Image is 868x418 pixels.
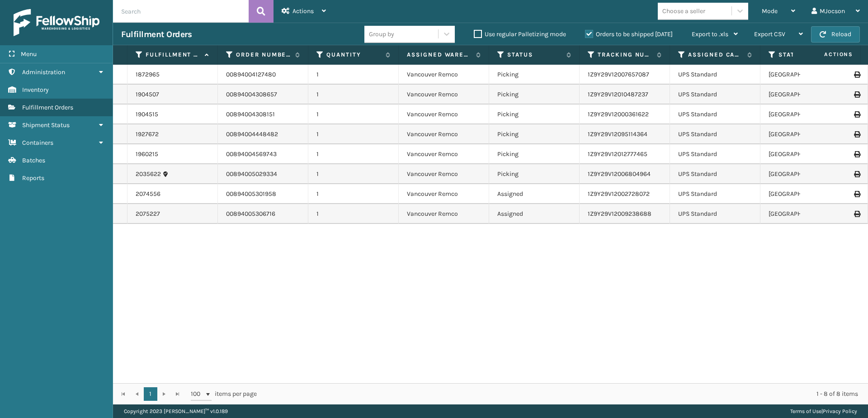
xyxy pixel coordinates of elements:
[854,131,859,138] i: Print Label
[489,65,580,85] td: Picking
[670,184,760,204] td: UPS Standard
[670,104,760,124] td: UPS Standard
[598,51,652,59] label: Tracking Number
[218,164,308,184] td: 00894005029334
[854,71,859,78] i: Print Label
[14,9,99,36] img: logo
[854,191,859,197] i: Print Label
[399,65,489,85] td: Vancouver Remco
[588,210,651,218] a: 1Z9Y29V12009238688
[136,130,159,139] a: 1927672
[399,124,489,144] td: Vancouver Remco
[218,184,308,204] td: 00894005301958
[22,68,65,76] span: Administration
[218,144,308,164] td: 00894004569743
[670,85,760,104] td: UPS Standard
[308,124,399,144] td: 1
[790,404,857,418] div: |
[762,7,778,15] span: Mode
[191,387,257,401] span: items per page
[124,404,228,418] p: Copyright 2023 [PERSON_NAME]™ v 1.0.189
[688,51,743,59] label: Assigned Carrier Service
[670,164,760,184] td: UPS Standard
[136,209,160,218] a: 2075227
[854,151,859,157] i: Print Label
[507,51,562,59] label: Status
[22,157,45,164] span: Batches
[399,164,489,184] td: Vancouver Remco
[854,91,859,98] i: Print Label
[670,124,760,144] td: UPS Standard
[489,164,580,184] td: Picking
[588,190,650,198] a: 1Z9Y29V12002728072
[144,387,157,401] a: 1
[136,170,161,179] a: 2035622
[22,174,44,182] span: Reports
[854,171,859,177] i: Print Label
[121,29,192,40] h3: Fulfillment Orders
[489,85,580,104] td: Picking
[588,110,649,118] a: 1Z9Y29V12000361622
[308,204,399,224] td: 1
[191,389,204,399] span: 100
[399,104,489,124] td: Vancouver Remco
[823,408,857,414] a: Privacy Policy
[236,51,291,59] label: Order Number
[22,139,53,147] span: Containers
[399,204,489,224] td: Vancouver Remco
[218,65,308,85] td: 00894004127480
[136,90,159,99] a: 1904507
[136,190,160,199] a: 2074556
[292,7,314,15] span: Actions
[21,50,37,58] span: Menu
[662,6,705,16] div: Choose a seller
[136,110,158,119] a: 1904515
[489,204,580,224] td: Assigned
[218,104,308,124] td: 00894004308151
[308,184,399,204] td: 1
[760,65,851,85] td: [GEOGRAPHIC_DATA]
[760,124,851,144] td: [GEOGRAPHIC_DATA]
[489,104,580,124] td: Picking
[308,65,399,85] td: 1
[754,30,785,38] span: Export CSV
[218,85,308,104] td: 00894004308657
[308,164,399,184] td: 1
[308,144,399,164] td: 1
[407,51,472,59] label: Assigned Warehouse
[22,104,73,111] span: Fulfillment Orders
[796,47,859,62] span: Actions
[760,184,851,204] td: [GEOGRAPHIC_DATA]
[489,124,580,144] td: Picking
[854,111,859,118] i: Print Label
[760,204,851,224] td: [GEOGRAPHIC_DATA]
[22,86,49,94] span: Inventory
[588,150,647,158] a: 1Z9Y29V12012777465
[588,90,648,98] a: 1Z9Y29V12010487237
[670,65,760,85] td: UPS Standard
[218,204,308,224] td: 00894005306716
[811,26,860,43] button: Reload
[308,104,399,124] td: 1
[136,150,158,159] a: 1960215
[760,85,851,104] td: [GEOGRAPHIC_DATA]
[585,30,673,38] label: Orders to be shipped [DATE]
[474,30,566,38] label: Use regular Palletizing mode
[399,184,489,204] td: Vancouver Remco
[588,170,651,178] a: 1Z9Y29V12006804964
[854,211,859,217] i: Print Label
[218,124,308,144] td: 00894004448482
[790,408,821,414] a: Terms of Use
[692,30,728,38] span: Export to .xls
[489,184,580,204] td: Assigned
[326,51,381,59] label: Quantity
[760,104,851,124] td: [GEOGRAPHIC_DATA]
[760,144,851,164] td: [GEOGRAPHIC_DATA]
[489,144,580,164] td: Picking
[670,204,760,224] td: UPS Standard
[588,71,649,78] a: 1Z9Y29V12007657087
[670,144,760,164] td: UPS Standard
[778,51,833,59] label: State
[269,389,858,399] div: 1 - 8 of 8 items
[399,85,489,104] td: Vancouver Remco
